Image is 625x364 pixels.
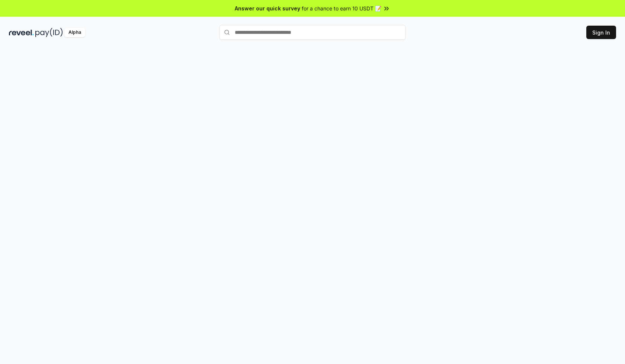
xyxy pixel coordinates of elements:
[586,26,616,39] button: Sign In
[9,28,34,37] img: reveel_dark
[235,4,300,12] span: Answer our quick survey
[64,28,85,37] div: Alpha
[35,28,63,37] img: pay_id
[302,4,381,12] span: for a chance to earn 10 USDT 📝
